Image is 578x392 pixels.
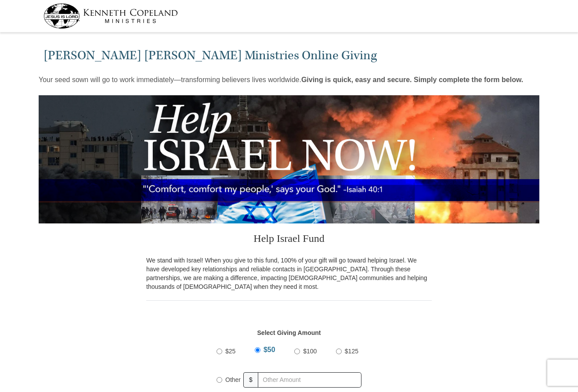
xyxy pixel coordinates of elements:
img: kcm-header-logo.svg [43,4,178,29]
span: $50 [264,346,275,353]
p: Your seed sown will go to work immediately—transforming believers lives worldwide. [39,76,523,84]
span: $100 [303,348,317,355]
span: $25 [225,348,235,355]
span: Other [225,376,241,383]
h3: Help Israel Fund [146,223,432,256]
h1: [PERSON_NAME] [PERSON_NAME] Ministries Online Giving [43,48,535,63]
p: We stand with Israel! When you give to this fund, 100% of your gift will go toward helping Israel... [146,256,432,291]
strong: Giving is quick, easy and secure. Simply complete the form below. [301,76,523,83]
input: Other Amount [258,372,361,388]
strong: Select Giving Amount [257,329,321,336]
span: $ [243,372,258,388]
span: $125 [345,348,358,355]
